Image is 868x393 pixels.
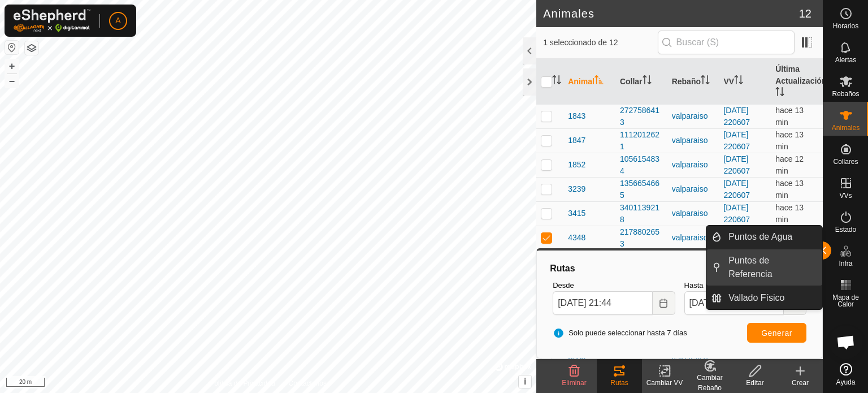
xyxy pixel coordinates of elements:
span: i [524,377,526,386]
th: Rebaño [667,59,719,105]
a: [DATE] 220607 [723,106,750,127]
span: Horarios [833,23,858,29]
span: 4348 [568,232,585,244]
li: Puntos de Referencia [706,249,822,286]
p-sorticon: Activar para ordenar [701,77,710,86]
div: 1112012621 [620,129,663,153]
span: 1843 [568,110,585,122]
th: Última Actualización [771,59,823,105]
span: Puntos de Referencia [728,254,815,281]
div: valparaiso [672,159,715,171]
span: Generar [761,329,792,338]
span: 14 sept 2025, 21:32 [775,130,804,151]
p-sorticon: Activar para ordenar [643,77,652,86]
p-sorticon: Activar para ordenar [775,89,784,98]
a: Política de Privacidad [210,378,275,388]
span: Puntos de Agua [728,230,792,244]
div: valparaiso [672,135,715,146]
span: VVs [839,192,852,199]
button: i [519,375,531,388]
button: Capas del Mapa [25,41,38,55]
div: valparaiso [672,110,715,122]
button: Restablecer Mapa [5,41,19,54]
th: Animal [563,59,615,105]
span: 3239 [568,183,585,195]
span: Animales [832,124,860,131]
span: Eliminar [562,379,586,387]
th: VV [719,59,771,105]
a: [DATE] 220607 [723,179,750,200]
p-sorticon: Activar para ordenar [552,77,561,86]
a: Puntos de Referencia [722,249,822,286]
th: Collar [615,59,667,105]
div: Crear [778,378,823,388]
a: [DATE] 220607 [723,130,750,151]
a: Vallado Físico [722,287,822,309]
h2: Animales [543,7,799,20]
span: Ayuda [836,379,856,386]
p-sorticon: Activar para ordenar [594,77,604,86]
span: Estado [835,226,856,233]
span: Mapa de Calor [826,294,865,308]
a: Contáctenos [289,378,327,388]
a: Ayuda [823,359,868,390]
div: valparaiso [672,232,715,244]
div: valparaiso [672,208,715,219]
span: 14 sept 2025, 21:32 [775,106,804,127]
div: 3401139218 [620,202,663,226]
input: Buscar (S) [658,31,795,54]
span: 14 sept 2025, 21:34 [775,154,804,175]
div: Editar [732,378,778,388]
button: – [5,74,19,88]
span: 3415 [568,208,585,219]
p-sorticon: Activar para ordenar [734,77,743,86]
div: 1356654665 [620,178,663,201]
span: A [115,15,120,27]
div: 2727586413 [620,105,663,128]
button: Choose Date [653,291,675,315]
img: Logo Gallagher [14,9,90,32]
span: Alertas [835,57,856,63]
a: [DATE] 220607 [723,203,750,224]
div: Cambiar Rebaño [687,373,732,393]
a: [DATE] 220607 [723,154,750,175]
div: 2178802653 [620,226,663,250]
li: Puntos de Agua [706,226,822,248]
div: Cambiar VV [642,378,687,388]
label: Hasta [684,280,806,291]
span: 1852 [568,159,585,171]
button: Generar [747,323,806,343]
button: + [5,59,19,73]
div: 1056154834 [620,153,663,177]
span: 1847 [568,135,585,146]
label: Desde [553,280,675,291]
span: Rebaños [832,90,859,97]
div: Chat abierto [829,325,863,359]
span: 1 seleccionado de 12 [543,37,657,49]
span: 14 sept 2025, 21:32 [775,179,804,200]
div: Rutas [548,262,811,275]
span: Infra [839,260,852,267]
span: Collares [833,158,858,165]
li: Vallado Físico [706,287,822,309]
span: 14 sept 2025, 21:32 [775,203,804,224]
span: Vallado Físico [728,291,784,305]
span: Solo puede seleccionar hasta 7 días [553,327,687,339]
span: 12 [799,5,811,22]
div: Rutas [597,378,642,388]
div: valparaiso [672,183,715,195]
a: Puntos de Agua [722,226,822,248]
